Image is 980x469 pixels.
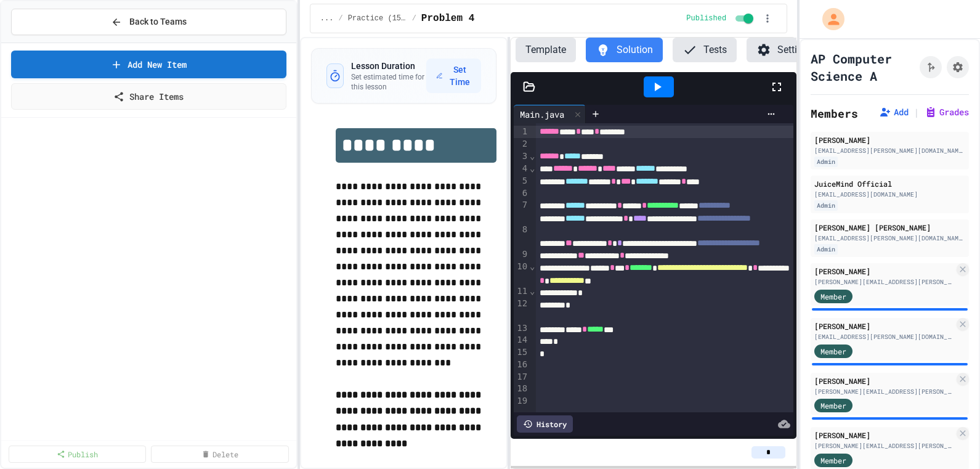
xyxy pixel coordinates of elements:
button: Add [879,106,909,118]
div: [EMAIL_ADDRESS][PERSON_NAME][DOMAIN_NAME] [814,234,965,243]
div: 7 [514,199,529,224]
div: 12 [514,298,529,322]
span: Member [820,455,846,466]
span: / [338,14,342,23]
span: Fold line [529,151,535,161]
div: 3 [514,150,529,163]
button: Tests [673,38,737,62]
span: / [412,14,416,23]
div: [EMAIL_ADDRESS][PERSON_NAME][DOMAIN_NAME] [814,332,954,341]
span: Member [820,346,846,357]
div: 6 [514,187,529,200]
div: 5 [514,175,529,187]
a: Share Items [11,83,286,110]
div: 1 [514,126,529,138]
span: Fold line [529,163,535,173]
h1: AP Computer Science A [811,50,915,84]
span: Problem 4 [421,11,474,26]
div: [EMAIL_ADDRESS][DOMAIN_NAME] [814,190,965,199]
div: Main.java [514,108,570,121]
button: Assignment Settings [947,56,969,78]
div: Admin [814,157,838,167]
div: JuiceMind Official [814,178,965,189]
div: 14 [514,334,529,346]
div: 17 [514,371,529,383]
button: Solution [586,38,663,62]
div: 15 [514,346,529,359]
div: History [517,415,573,433]
div: [PERSON_NAME][EMAIL_ADDRESS][PERSON_NAME][DOMAIN_NAME] [814,441,954,451]
span: Back to Teams [129,15,187,28]
div: [EMAIL_ADDRESS][PERSON_NAME][DOMAIN_NAME] [814,146,965,155]
div: [PERSON_NAME] [814,134,965,145]
div: My Account [809,5,848,33]
div: 9 [514,248,529,261]
h2: Members [811,105,858,122]
iframe: chat widget [928,420,968,457]
a: Delete [151,446,288,463]
button: Template [516,38,576,62]
div: 11 [514,285,529,298]
a: Add New Item [11,51,286,78]
span: Published [686,14,726,23]
button: Set Time [426,59,481,93]
button: Back to Teams [11,9,286,35]
div: Admin [814,200,838,211]
div: 10 [514,261,529,285]
div: [PERSON_NAME] [PERSON_NAME] [814,222,965,233]
div: [PERSON_NAME] [814,266,954,277]
div: 19 [514,395,529,407]
div: 8 [514,224,529,248]
span: Member [820,291,846,302]
span: Fold line [529,286,535,296]
div: Content is published and visible to students [686,11,756,26]
iframe: chat widget [878,366,968,418]
button: Click to see fork details [920,56,942,78]
div: [PERSON_NAME] [814,320,954,332]
span: Fold line [529,261,535,271]
div: [PERSON_NAME][EMAIL_ADDRESS][PERSON_NAME][DOMAIN_NAME] [814,277,954,287]
span: Practice (15 mins) [348,14,407,23]
div: [PERSON_NAME] [814,375,954,386]
div: [PERSON_NAME][EMAIL_ADDRESS][PERSON_NAME][DOMAIN_NAME] [814,387,954,396]
span: Member [820,400,846,411]
p: Set estimated time for this lesson [351,72,427,92]
a: Publish [9,446,146,463]
h3: Lesson Duration [351,60,427,72]
div: Admin [814,244,838,255]
div: 2 [514,138,529,150]
span: ... [320,14,334,23]
button: Settings [747,38,823,62]
div: 4 [514,163,529,175]
div: Main.java [514,105,586,123]
button: Grades [925,106,969,118]
span: | [913,105,920,120]
div: 13 [514,322,529,335]
div: [PERSON_NAME] [814,430,954,441]
div: 16 [514,359,529,371]
div: 18 [514,383,529,395]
